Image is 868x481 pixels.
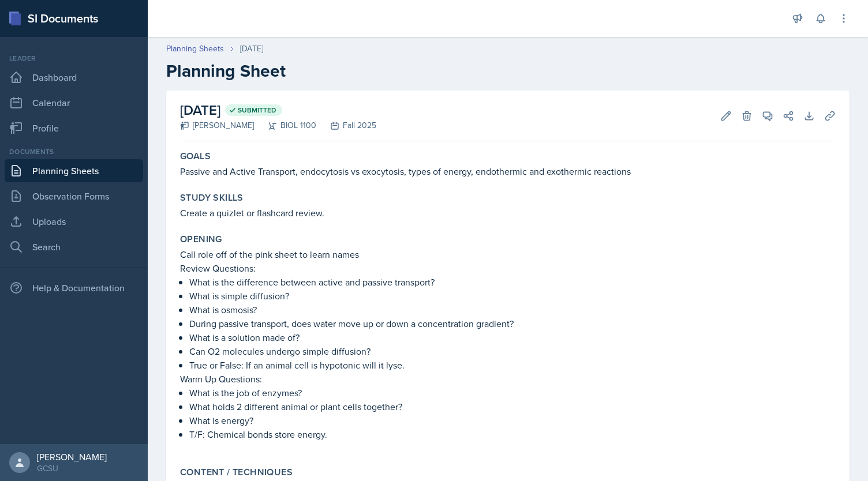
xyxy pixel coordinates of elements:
[189,303,836,317] p: What is osmosis?​
[189,358,836,372] p: True or False: If an animal cell is hypotonic will it lyse.
[180,247,836,261] p: Call role off of the pink sheet to learn names
[180,119,254,131] div: [PERSON_NAME]
[189,427,836,441] p: T/F: Chemical bonds store energy.
[5,159,143,182] a: Planning Sheets
[5,66,143,89] a: Dashboard
[5,117,143,140] a: Profile
[189,400,836,414] p: What holds 2 different animal or plant cells together?​
[5,91,143,114] a: Calendar
[180,261,836,275] p: Review Questions:
[5,53,143,63] div: Leader
[189,275,836,289] p: What is the difference between active and passive transport?​
[189,317,836,330] p: During passive transport, does water move up or down a concentration gradient?​
[316,119,376,131] div: Fall 2025
[240,43,263,55] div: [DATE]
[180,192,244,204] label: Study Skills
[189,289,836,303] p: What is simple diffusion?​
[180,206,836,220] p: Create a quizlet or flashcard review.
[189,330,836,344] p: What is a solution made of?​
[180,234,222,245] label: Opening
[166,61,850,81] h2: Planning Sheet
[37,451,107,463] div: [PERSON_NAME]
[5,210,143,233] a: Uploads
[37,463,107,474] div: GCSU
[5,146,143,157] div: Documents
[180,164,836,178] p: Passive and Active Transport, endocytosis vs exocytosis, types of energy, endothermic and exother...
[180,467,293,478] label: Content / Techniques
[5,235,143,258] a: Search
[5,185,143,208] a: Observation Forms
[180,100,376,121] h2: [DATE]
[180,151,211,162] label: Goals
[238,106,276,115] span: Submitted
[189,386,836,400] p: What is the job of enzymes?​
[166,43,224,55] a: Planning Sheets
[180,372,836,386] p: Warm Up Questions:
[189,344,836,358] p: Can O2 molecules undergo simple diffusion?​
[5,276,143,299] div: Help & Documentation
[254,119,316,131] div: BIOL 1100
[189,414,836,427] p: What is energy?​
